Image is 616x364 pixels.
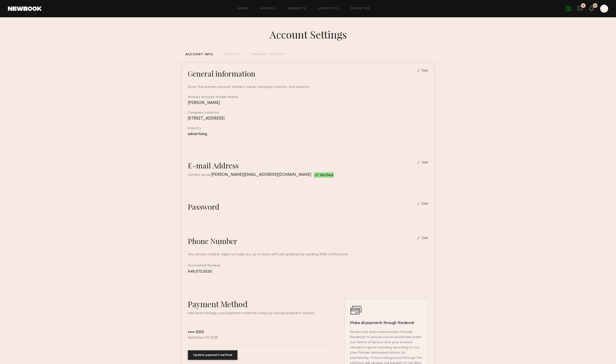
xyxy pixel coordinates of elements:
div: Primary Account Holder Name [188,96,428,99]
div: Password [188,202,219,212]
span: Verified [320,174,333,178]
span: 949.573.0530 [188,270,212,274]
div: Account Settings [269,27,347,41]
div: Edit [422,69,428,73]
div: [PERSON_NAME] [188,101,428,105]
span: [PERSON_NAME][EMAIL_ADDRESS][DOMAIN_NAME] [211,173,311,177]
button: Update payment method [188,350,238,360]
a: Job Posts [318,7,339,10]
div: PROFILE [225,53,240,56]
div: Enter the primary account holder’s name, company location, and industry [188,84,428,90]
div: Edit [422,237,428,240]
a: 5 [577,6,583,12]
div: ACCOUNT INFO [185,53,213,56]
div: Phone Number [188,236,237,246]
div: PAYMENT HISTORY [252,53,286,56]
div: advertising [188,132,428,136]
p: Add and manage your payment methods using our secure payment system. [188,312,329,315]
h3: Make all payments through Newbook [350,320,423,326]
div: •••• 2005 [188,330,204,334]
a: Requests [287,7,307,10]
a: Home [238,7,249,10]
div: 5 [583,4,584,7]
div: Company Location [188,111,428,115]
h2: Payment Method [188,299,329,309]
div: Expiration: 01/2026 [188,336,218,340]
div: Edit [422,161,428,164]
a: Models [260,7,275,10]
div: Edit [422,202,428,206]
div: Your phone number helps us keep you up to date with job updates by sending SMS notifications. [188,252,428,257]
div: E-mail Address [188,161,239,170]
a: Favorites [350,7,370,10]
div: Associated Number [188,263,428,274]
div: General information [188,69,255,79]
div: Industry [188,127,428,130]
div: Current email: [188,172,311,178]
div: [STREET_ADDRESS] [188,117,428,121]
div: 27 [594,4,597,7]
a: D [600,5,608,13]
